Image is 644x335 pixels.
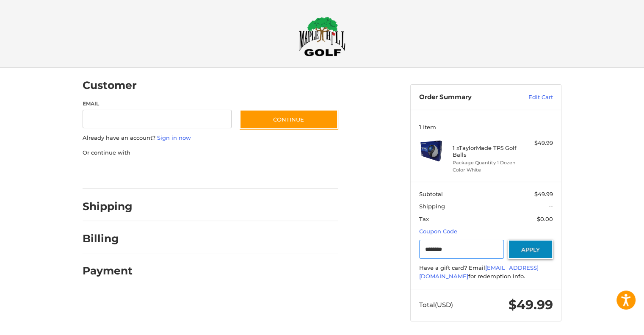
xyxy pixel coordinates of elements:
span: Total (USD) [419,301,453,309]
iframe: PayPal-paypal [80,165,144,180]
h3: 1 Item [419,124,553,130]
h3: Order Summary [419,93,510,102]
h4: 1 x TaylorMade TP5 Golf Balls [453,144,517,158]
button: Continue [240,110,338,129]
a: [EMAIL_ADDRESS][DOMAIN_NAME] [419,264,539,280]
iframe: PayPal-venmo [224,165,287,180]
span: $49.99 [534,191,553,197]
button: Apply [508,240,553,259]
span: Shipping [419,203,445,210]
a: Sign in now [157,134,191,141]
a: Edit Cart [510,93,553,102]
iframe: PayPal-paylater [152,165,215,180]
p: Or continue with [83,149,338,157]
span: $0.00 [537,216,553,222]
input: Gift Certificate or Coupon Code [419,240,504,259]
a: Coupon Code [419,228,457,235]
h2: Customer [83,79,137,92]
li: Color White [453,166,517,174]
h2: Billing [83,232,132,245]
iframe: Google Customer Reviews [574,312,644,335]
li: Package Quantity 1 Dozen [453,159,517,166]
p: Already have an account? [83,134,338,142]
h2: Payment [83,264,133,277]
div: Have a gift card? Email for redemption info. [419,264,553,280]
span: Subtotal [419,191,443,197]
span: Tax [419,216,429,222]
div: $49.99 [520,139,553,147]
label: Email [83,100,232,108]
span: $49.99 [509,297,553,313]
h2: Shipping [83,200,133,213]
span: -- [549,203,553,210]
img: Maple Hill Golf [299,17,345,56]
